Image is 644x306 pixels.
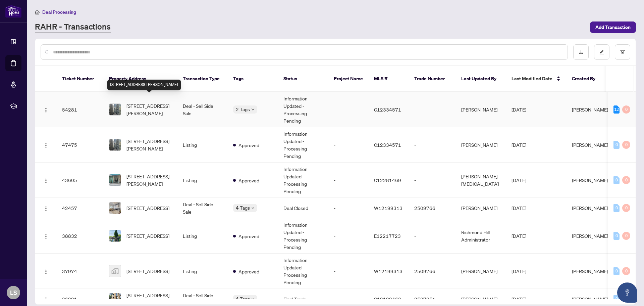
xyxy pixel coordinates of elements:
[109,139,121,150] img: thumbnail-img
[43,178,49,183] img: Logo
[409,92,456,127] td: -
[590,21,636,33] button: Add Transaction
[572,268,608,274] span: [PERSON_NAME]
[278,163,328,198] td: Information Updated - Processing Pending
[615,44,630,60] button: filter
[109,174,121,186] img: thumbnail-img
[456,163,506,198] td: [PERSON_NAME][MEDICAL_DATA]
[456,127,506,163] td: [PERSON_NAME]
[512,268,526,274] span: [DATE]
[572,296,608,302] span: [PERSON_NAME]
[595,22,631,33] span: Add Transaction
[409,66,456,92] th: Trade Number
[236,105,250,113] span: 2 Tags
[177,92,228,127] td: Deal - Sell Side Sale
[456,198,506,218] td: [PERSON_NAME]
[374,296,401,302] span: C12129468
[41,139,51,150] button: Logo
[622,176,630,184] div: 0
[278,218,328,254] td: Information Updated - Processing Pending
[278,198,328,218] td: Deal Closed
[109,230,121,242] img: thumbnail-img
[599,50,604,54] span: edit
[41,104,51,115] button: Logo
[328,218,369,254] td: -
[57,198,104,218] td: 42457
[57,254,104,289] td: 37974
[512,142,526,148] span: [DATE]
[177,254,228,289] td: Listing
[109,104,121,115] img: thumbnail-img
[374,142,401,148] span: C12334571
[109,265,121,277] img: thumbnail-img
[43,206,49,211] img: Logo
[579,50,583,54] span: download
[177,127,228,163] td: Listing
[328,127,369,163] td: -
[622,105,630,114] div: 0
[328,92,369,127] td: -
[10,288,17,297] span: LS
[512,177,526,183] span: [DATE]
[512,296,526,302] span: [DATE]
[456,92,506,127] td: [PERSON_NAME]
[177,66,228,92] th: Transaction Type
[512,205,526,211] span: [DATE]
[572,233,608,239] span: [PERSON_NAME]
[236,295,250,303] span: 4 Tags
[456,218,506,254] td: Richmond Hill Administrator
[617,282,637,303] button: Open asap
[278,66,328,92] th: Status
[328,198,369,218] td: -
[374,205,402,211] span: W12199313
[104,66,177,92] th: Property Address
[43,143,49,148] img: Logo
[35,21,111,33] a: RAHR - Transactions
[57,163,104,198] td: 43605
[57,66,104,92] th: Ticket Number
[41,230,51,241] button: Logo
[43,234,49,239] img: Logo
[409,163,456,198] td: -
[573,44,589,60] button: download
[622,232,630,240] div: 0
[177,218,228,254] td: Listing
[238,141,259,149] span: Approved
[41,266,51,276] button: Logo
[57,127,104,163] td: 47475
[43,269,49,274] img: Logo
[572,142,608,148] span: [PERSON_NAME]
[622,267,630,275] div: 0
[622,204,630,212] div: 0
[409,127,456,163] td: -
[126,232,169,239] span: [STREET_ADDRESS]
[236,204,250,212] span: 4 Tags
[5,5,21,17] img: logo
[126,173,172,187] span: [STREET_ADDRESS][PERSON_NAME]
[613,176,620,184] div: 0
[620,50,625,54] span: filter
[42,9,76,15] span: Deal Processing
[512,106,526,113] span: [DATE]
[613,204,620,212] div: 0
[238,177,259,184] span: Approved
[109,293,121,305] img: thumbnail-img
[278,92,328,127] td: Information Updated - Processing Pending
[43,107,49,113] img: Logo
[374,268,402,274] span: W12199313
[43,297,49,302] img: Logo
[512,233,526,239] span: [DATE]
[622,141,630,149] div: 0
[238,268,259,275] span: Approved
[613,295,620,303] div: 0
[126,204,169,212] span: [STREET_ADDRESS]
[456,66,506,92] th: Last Updated By
[41,175,51,185] button: Logo
[177,198,228,218] td: Deal - Sell Side Sale
[238,232,259,240] span: Approved
[328,163,369,198] td: -
[109,202,121,214] img: thumbnail-img
[41,203,51,213] button: Logo
[126,137,172,152] span: [STREET_ADDRESS][PERSON_NAME]
[251,206,255,210] span: down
